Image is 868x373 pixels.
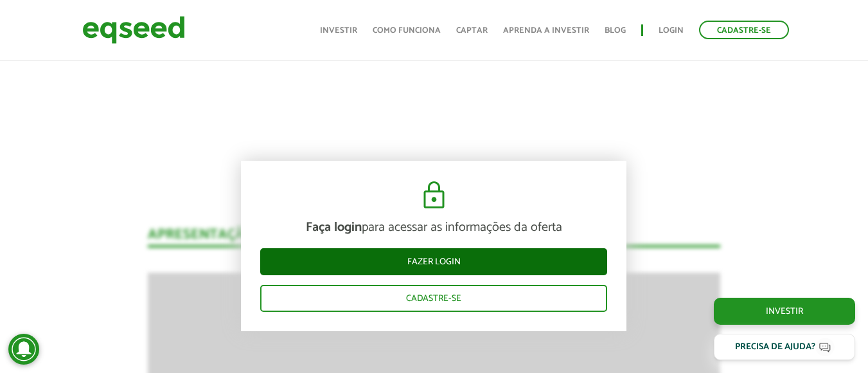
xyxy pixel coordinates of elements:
a: Investir [714,298,855,325]
a: Cadastre-se [260,285,607,312]
a: Blog [605,26,626,35]
a: Fazer login [260,248,607,275]
a: Captar [456,26,488,35]
a: Aprenda a investir [503,26,589,35]
a: Cadastre-se [699,21,789,39]
strong: Faça login [306,217,362,238]
img: cadeado.svg [418,180,450,211]
a: Como funciona [373,26,441,35]
a: Login [659,26,684,35]
p: para acessar as informações da oferta [260,220,607,235]
img: EqSeed [82,13,185,47]
a: Investir [320,26,357,35]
